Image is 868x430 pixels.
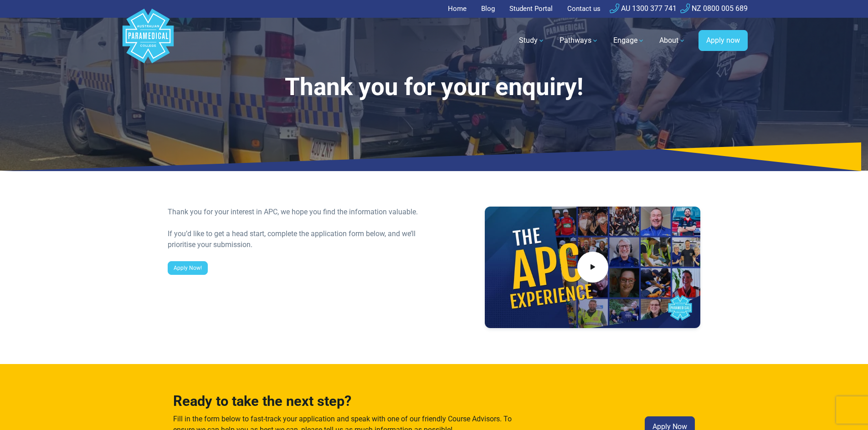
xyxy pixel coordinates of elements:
[610,4,677,13] a: AU 1300 377 741
[173,393,518,410] h3: Ready to take the next step?
[514,28,550,53] a: Study
[168,228,429,250] div: If you’d like to get a head start, complete the application form below, and we’ll prioritise your...
[654,28,691,53] a: About
[168,207,429,218] div: Thank you for your interest in APC, we hope you find the information valuable.
[121,18,175,64] a: Australian Paramedical College
[168,261,208,275] a: Apply Now!
[680,4,748,13] a: NZ 0800 005 689
[608,28,650,53] a: Engage
[554,28,604,53] a: Pathways
[168,73,701,101] h1: Thank you for your enquiry!
[699,30,748,51] a: Apply now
